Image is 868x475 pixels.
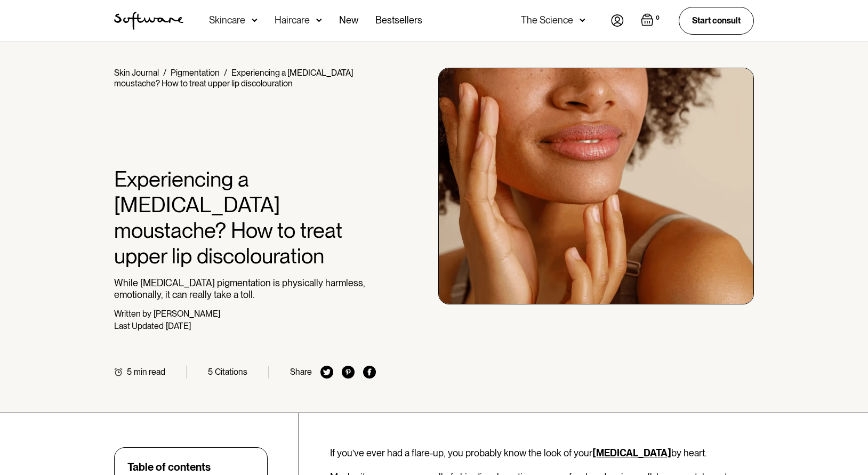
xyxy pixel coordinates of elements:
[114,166,376,269] h1: Experiencing a [MEDICAL_DATA] moustache? How to treat upper lip discolouration
[209,15,245,26] div: Skincare
[114,68,159,78] a: Skin Journal
[134,367,165,377] div: min read
[114,309,151,319] div: Written by
[114,321,164,331] div: Last Updated
[342,366,355,379] img: pinterest icon
[521,15,573,26] div: The Science
[154,309,220,319] div: [PERSON_NAME]
[114,68,353,88] div: Experiencing a [MEDICAL_DATA] moustache? How to treat upper lip discolouration
[330,447,754,459] p: If you’ve ever had a flare-up, you probably know the look of your by heart.
[163,68,166,78] div: /
[320,366,333,379] img: twitter icon
[592,447,671,458] a: [MEDICAL_DATA]
[363,366,376,379] img: facebook icon
[215,367,247,377] div: Citations
[290,367,312,377] div: Share
[580,15,585,26] img: arrow down
[114,12,183,30] img: Software Logo
[224,68,227,78] div: /
[127,367,132,377] div: 5
[114,277,376,300] p: While [MEDICAL_DATA] pigmentation is physically harmless, emotionally, it can really take a toll.
[641,13,662,28] a: Open empty cart
[127,461,211,473] div: Table of contents
[679,7,754,34] a: Start consult
[171,68,220,78] a: Pigmentation
[166,321,191,331] div: [DATE]
[316,15,322,26] img: arrow down
[252,15,258,26] img: arrow down
[654,13,662,23] div: 0
[208,367,213,377] div: 5
[275,15,310,26] div: Haircare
